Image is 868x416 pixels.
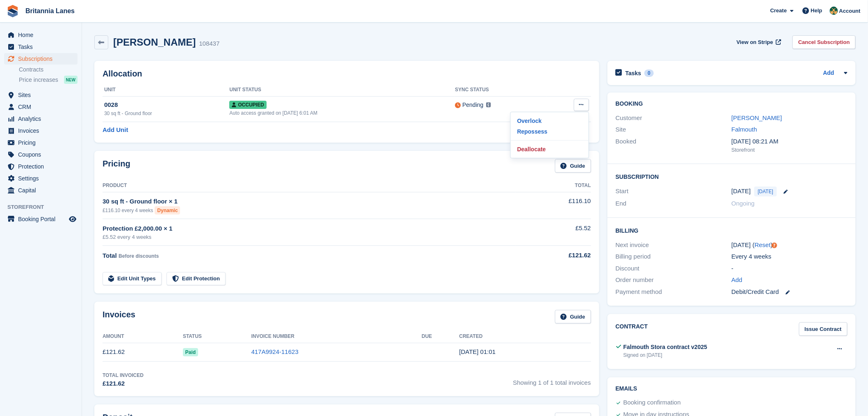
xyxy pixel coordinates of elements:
[459,330,591,343] th: Created
[422,330,459,343] th: Due
[7,5,19,17] img: stora-icon-8386f47178a22dfd0bd8f6a31ec36ba5ce8667c1dd55bd0f319d3a0aa187defe.svg
[18,137,67,148] span: Pricing
[754,187,777,196] span: [DATE]
[4,29,78,41] a: menu
[155,206,180,215] div: Dynamic
[513,372,591,388] span: Showing 1 of 1 total invoices
[624,343,708,351] div: Falmouth Stora contract v2025
[616,252,732,261] div: Billing period
[18,125,67,136] span: Invoices
[4,101,78,113] a: menu
[229,101,266,109] span: Occupied
[22,4,78,18] a: Britannia Lanes
[183,330,251,343] th: Status
[514,116,585,126] a: Overlock
[167,272,226,286] a: Edit Protection
[229,109,455,117] div: Auto access granted on [DATE] 6:01 AM
[811,7,822,15] span: Help
[103,159,130,173] h2: Pricing
[183,348,198,356] span: Paid
[644,69,654,77] div: 0
[4,173,78,184] a: menu
[4,213,78,225] a: menu
[18,53,67,65] span: Subscriptions
[18,173,67,184] span: Settings
[18,41,67,53] span: Tasks
[731,137,847,146] div: [DATE] 08:21 AM
[4,161,78,172] a: menu
[19,76,58,84] span: Price increases
[737,38,773,46] span: View on Stripe
[616,113,732,123] div: Customer
[731,275,742,285] a: Add
[104,110,229,117] div: 30 sq ft - Ground floor
[731,287,847,297] div: Debit/Credit Card
[4,125,78,136] a: menu
[103,310,135,324] h2: Invoices
[616,226,847,234] h2: Billing
[731,146,847,154] div: Storefront
[4,137,78,148] a: menu
[68,214,78,224] a: Preview store
[103,233,516,241] div: £5.52 every 4 weeks
[514,144,585,155] a: Deallocate
[771,242,778,249] div: Tooltip anchor
[616,287,732,297] div: Payment method
[103,83,229,97] th: Unit
[462,101,483,109] div: Pending
[103,224,516,233] div: Protection £2,000.00 × 1
[103,252,117,259] span: Total
[731,200,755,207] span: Ongoing
[104,100,229,110] div: 0028
[18,185,67,196] span: Capital
[459,348,496,355] time: 2025-09-20 00:01:00 UTC
[839,7,861,15] span: Account
[103,372,144,379] div: Total Invoiced
[731,126,757,133] a: Falmouth
[799,322,847,336] a: Issue Contract
[103,343,183,361] td: £121.62
[4,185,78,196] a: menu
[616,199,732,208] div: End
[733,35,783,49] a: View on Stripe
[251,348,299,355] a: 417A9924-11623
[103,272,162,286] a: Edit Unit Types
[830,7,838,15] img: Nathan Kellow
[18,29,67,41] span: Home
[616,101,847,107] h2: Booking
[731,252,847,261] div: Every 4 weeks
[626,69,642,77] h2: Tasks
[113,37,196,48] h2: [PERSON_NAME]
[616,386,847,392] h2: Emails
[616,240,732,250] div: Next invoice
[616,187,732,196] div: Start
[103,330,183,343] th: Amount
[516,192,591,219] td: £116.10
[18,113,67,125] span: Analytics
[616,172,847,180] h2: Subscription
[731,240,847,250] div: [DATE] ( )
[516,219,591,246] td: £5.52
[514,126,585,137] p: Repossess
[18,213,67,225] span: Booking Portal
[18,101,67,113] span: CRM
[731,264,847,273] div: -
[103,197,516,206] div: 30 sq ft - Ground floor × 1
[18,149,67,160] span: Coupons
[770,7,787,15] span: Create
[555,310,591,324] a: Guide
[823,69,834,78] a: Add
[616,264,732,273] div: Discount
[616,275,732,285] div: Order number
[616,322,648,336] h2: Contract
[731,187,751,196] time: 2025-09-20 00:00:00 UTC
[4,53,78,65] a: menu
[119,253,159,259] span: Before discounts
[18,161,67,172] span: Protection
[18,89,67,101] span: Sites
[516,179,591,192] th: Total
[793,35,856,49] a: Cancel Subscription
[4,149,78,160] a: menu
[731,114,782,121] a: [PERSON_NAME]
